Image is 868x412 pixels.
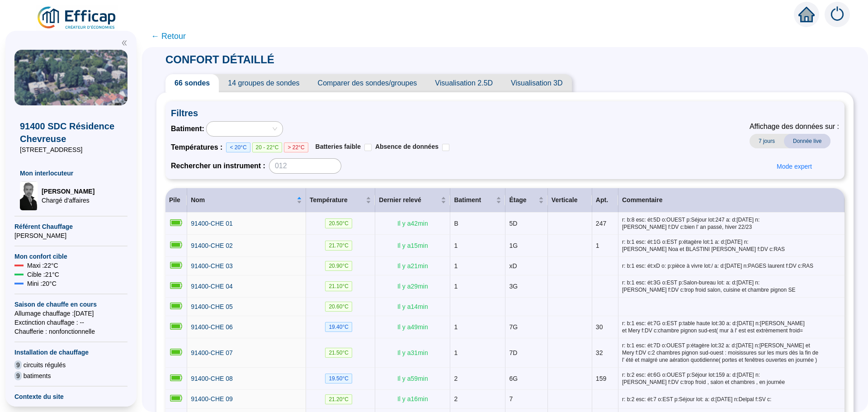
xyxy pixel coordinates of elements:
[191,282,233,291] a: 91400-CHE 04
[509,283,518,290] span: 3G
[509,242,518,249] span: 1G
[14,309,127,318] span: Allumage chauffage : [DATE]
[622,216,841,231] span: r: b:8 esc: ét:5D o:OUEST p:Séjour lot:247 a: d:[DATE] n:[PERSON_NAME] f:DV c:bien l' an passé, h...
[191,303,233,310] span: 91400-CHE 05
[156,53,283,66] span: CONFORT DÉTAILLÉ
[191,349,233,356] span: 91400-CHE 07
[121,40,127,46] span: double-left
[14,222,127,231] span: Référent Chauffage
[310,195,364,205] span: Température
[505,188,547,213] th: Étage
[325,322,352,332] span: 19.40 °C
[397,262,428,270] span: Il y a 21 min
[596,323,603,331] span: 30
[191,261,233,271] a: 91400-CHE 03
[14,392,127,401] span: Contexte du site
[596,242,599,249] span: 1
[509,262,517,270] span: xD
[397,349,428,356] span: Il y a 31 min
[191,323,233,331] span: 91400-CHE 06
[622,342,841,364] span: r: b:1 esc: ét:7D o:OUEST p:étagère lot:32 a: d:[DATE] n:[PERSON_NAME] et Mery f:DV c:2 chambres ...
[27,261,58,270] span: Maxi : 22 °C
[14,318,127,327] span: Exctinction chauffage : --
[14,300,127,309] span: Saison de chauffe en cours
[191,395,233,403] span: 91400-CHE 09
[454,242,458,249] span: 1
[191,283,233,290] span: 91400-CHE 04
[397,283,428,290] span: Il y a 29 min
[454,220,458,227] span: B
[14,360,22,369] span: 9
[622,320,841,334] span: r: b:1 esc: ét:7G o:EST p:table haute lot:30 a: d:[DATE] n:[PERSON_NAME] et Mery f:DV c:chambre p...
[509,375,518,382] span: 6G
[20,145,122,154] span: [STREET_ADDRESS]
[426,74,502,92] span: Visualisation 2.5D
[24,371,51,380] span: batiments
[325,281,352,291] span: 21.10 °C
[509,323,518,331] span: 7G
[20,120,122,145] span: 91400 SDC Résidence Chevreuse
[309,74,426,92] span: Comparer des sondes/groupes
[325,241,352,251] span: 21.70 °C
[454,195,494,205] span: Batiment
[325,374,352,384] span: 19.50 °C
[618,188,844,213] th: Commentaire
[219,74,308,92] span: 14 groupes de sondes
[509,195,536,205] span: Étage
[226,142,250,152] span: < 20°C
[454,283,458,290] span: 1
[450,188,505,213] th: Batiment
[187,188,306,213] th: Nom
[798,6,815,23] span: home
[379,195,439,205] span: Dernier relevé
[191,241,233,251] a: 91400-CHE 02
[454,375,458,382] span: 2
[191,242,233,249] span: 91400-CHE 02
[191,375,233,382] span: 91400-CHE 08
[592,188,618,213] th: Apt.
[375,188,450,213] th: Dernier relevé
[316,143,361,150] span: Batteries faible
[397,242,428,249] span: Il y a 15 min
[14,327,127,336] span: Chaufferie : non fonctionnelle
[325,302,352,312] span: 20.60 °C
[397,323,428,331] span: Il y a 49 min
[169,196,180,204] span: Pile
[397,303,428,310] span: Il y a 14 min
[825,2,850,27] img: alerts
[14,371,22,380] span: 9
[596,375,606,382] span: 159
[191,394,233,404] a: 91400-CHE 09
[454,262,458,270] span: 1
[191,220,233,227] span: 91400-CHE 01
[306,188,375,213] th: Température
[509,395,513,403] span: 7
[548,188,592,213] th: Verticale
[171,161,265,171] span: Rechercher un instrument :
[454,349,458,356] span: 1
[20,181,38,210] img: Chargé d'affaires
[269,158,341,174] input: 012
[191,219,233,228] a: 91400-CHE 01
[777,162,812,171] span: Mode expert
[325,348,352,358] span: 21.50 °C
[14,231,127,240] span: [PERSON_NAME]
[27,279,57,288] span: Mini : 20 °C
[622,371,841,386] span: r: b:2 esc: ét:6G o:OUEST p:Séjour lot:159 a: d:[DATE] n:[PERSON_NAME] f:DV c:trop froid , salon ...
[750,121,839,132] span: Affichage des données sur :
[622,238,841,253] span: r: b:1 esc: ét:1G o:EST p:étagère lot:1 a: d:[DATE] n:[PERSON_NAME] Noa et BLASTINI [PERSON_NAME]...
[596,349,603,356] span: 32
[165,74,219,92] span: 66 sondes
[325,218,352,228] span: 20.50 °C
[397,220,428,227] span: Il y a 42 min
[151,30,186,43] span: ← Retour
[397,395,428,403] span: Il y a 16 min
[596,220,606,227] span: 247
[769,159,819,174] button: Mode expert
[20,169,122,178] span: Mon interlocuteur
[622,396,841,403] span: r: b:2 esc: ét:7 o:EST p:Séjour lot: a: d:[DATE] n:Delpal f:SV c:
[42,196,94,205] span: Chargé d'affaires
[27,270,59,279] span: Cible : 21 °C
[509,220,517,227] span: 5D
[375,143,439,150] span: Absence de données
